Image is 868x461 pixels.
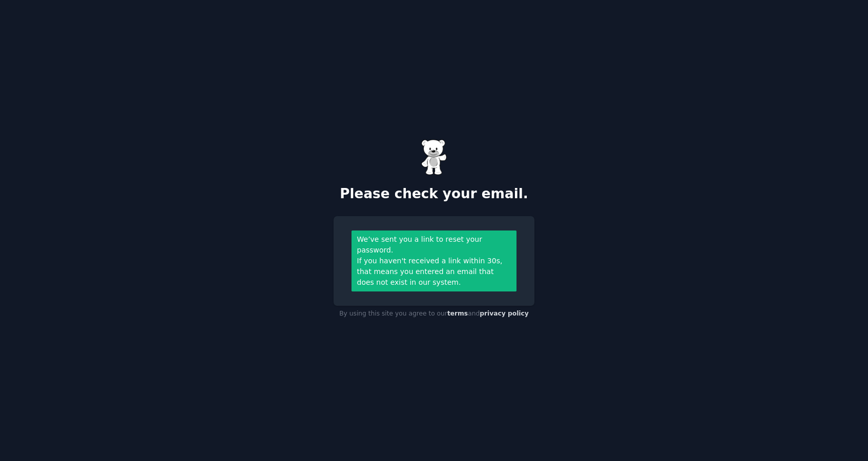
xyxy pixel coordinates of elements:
div: By using this site you agree to our and [334,306,534,322]
a: terms [447,310,468,317]
a: privacy policy [480,310,529,317]
div: We’ve sent you a link to reset your password. [357,234,511,256]
h2: Please check your email. [334,186,534,202]
img: Gummy Bear [421,139,447,175]
div: If you haven't received a link within 30s, that means you entered an email that does not exist in... [357,256,511,288]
